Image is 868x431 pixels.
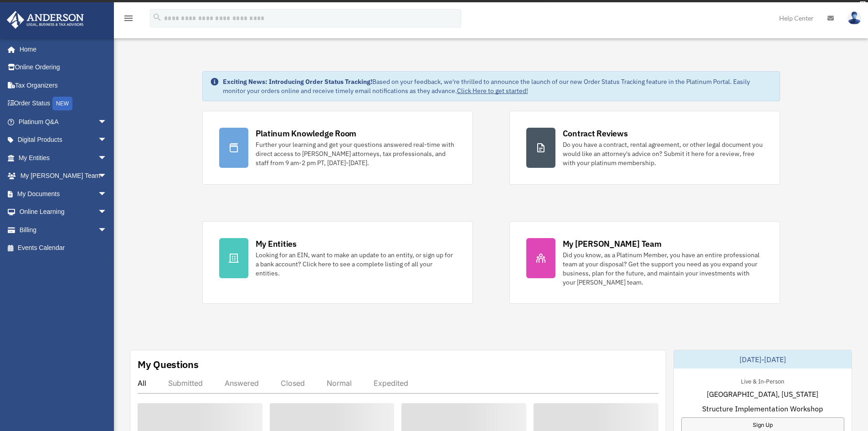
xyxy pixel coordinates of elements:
div: Did you know, as a Platinum Member, you have an entire professional team at your disposal? Get th... [563,250,763,287]
a: Events Calendar [6,239,121,257]
span: arrow_drop_down [98,113,116,131]
a: survey [521,2,550,13]
a: My [PERSON_NAME] Teamarrow_drop_down [6,167,121,185]
a: Tax Organizers [6,76,121,94]
div: All [138,379,146,388]
a: Platinum Q&Aarrow_drop_down [6,113,121,131]
div: My Entities [256,238,297,249]
div: Platinum Knowledge Room [256,128,357,139]
a: My Entitiesarrow_drop_down [6,149,121,167]
div: Closed [281,379,305,388]
span: arrow_drop_down [98,185,116,203]
div: [DATE]-[DATE] [674,350,852,369]
a: menu [123,16,134,24]
div: Get a chance to win 6 months of Platinum for free just by filling out this [318,2,518,13]
a: Platinum Knowledge Room Further your learning and get your questions answered real-time with dire... [202,111,473,185]
img: User Pic [847,11,861,25]
div: Answered [225,379,259,388]
a: Online Learningarrow_drop_down [6,203,121,221]
a: Order StatusNEW [6,94,121,113]
a: Contract Reviews Do you have a contract, rental agreement, or other legal document you would like... [509,111,780,185]
span: arrow_drop_down [98,149,116,167]
div: My [PERSON_NAME] Team [563,238,662,249]
span: arrow_drop_down [98,167,116,186]
a: Home [6,40,116,58]
a: Click Here to get started! [457,87,528,95]
span: arrow_drop_down [98,131,116,150]
a: Digital Productsarrow_drop_down [6,131,121,149]
a: My Documentsarrow_drop_down [6,185,121,203]
div: close [860,1,866,7]
i: search [152,12,162,22]
span: Structure Implementation Workshop [702,403,823,414]
div: Further your learning and get your questions answered real-time with direct access to [PERSON_NAM... [256,140,456,167]
a: Billingarrow_drop_down [6,221,121,239]
div: My Questions [138,358,199,371]
span: arrow_drop_down [98,221,116,239]
div: Submitted [168,379,203,388]
strong: Exciting News: Introducing Order Status Tracking! [223,78,372,86]
a: Online Ordering [6,58,121,77]
div: Looking for an EIN, want to make an update to an entity, or sign up for a bank account? Click her... [256,250,456,278]
a: My Entities Looking for an EIN, want to make an update to an entity, or sign up for a bank accoun... [202,221,473,304]
span: [GEOGRAPHIC_DATA], [US_STATE] [707,389,818,400]
span: arrow_drop_down [98,203,116,222]
div: Do you have a contract, rental agreement, or other legal document you would like an attorney's ad... [563,140,763,167]
div: Contract Reviews [563,128,628,139]
a: My [PERSON_NAME] Team Did you know, as a Platinum Member, you have an entire professional team at... [509,221,780,304]
div: Based on your feedback, we're thrilled to announce the launch of our new Order Status Tracking fe... [223,77,772,95]
div: Live & In-Person [734,376,791,385]
div: NEW [52,97,72,110]
div: Expedited [374,379,408,388]
img: Anderson Advisors Platinum Portal [4,11,87,29]
i: menu [123,13,134,24]
div: Normal [327,379,352,388]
